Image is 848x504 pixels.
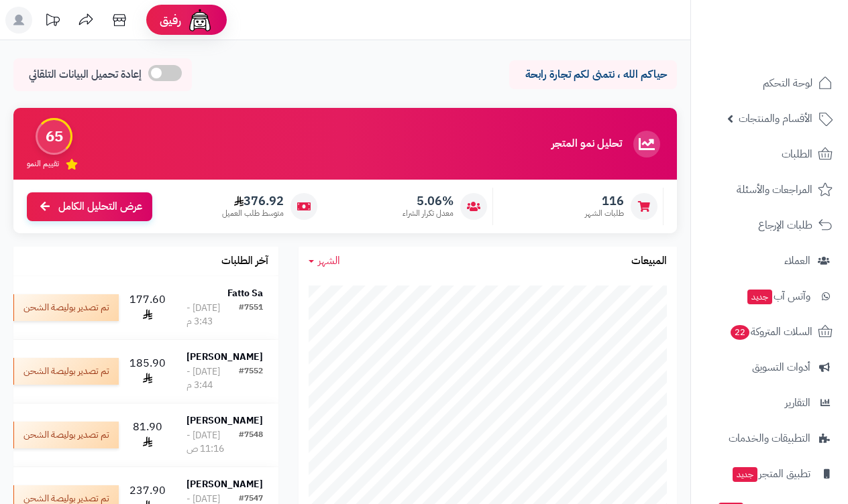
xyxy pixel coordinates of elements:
span: السلات المتروكة [729,322,812,341]
strong: [PERSON_NAME] [187,350,263,364]
div: تم تصدير بوليصة الشحن [11,358,119,385]
div: [DATE] - 3:44 م [187,365,239,392]
div: [DATE] - 11:16 ص [187,429,239,456]
a: عرض التحليل الكامل [27,192,152,221]
td: 81.90 [124,403,171,466]
strong: [PERSON_NAME] [187,414,263,428]
span: جديد [747,290,772,304]
a: العملاء [699,245,840,277]
td: 177.60 [124,276,171,339]
span: المراجعات والأسئلة [737,180,812,199]
span: متوسط طلب العميل [222,208,284,219]
span: طلبات الشهر [585,208,624,219]
span: تقييم النمو [27,158,59,170]
span: جديد [733,467,757,482]
span: طلبات الإرجاع [758,216,812,235]
a: السلات المتروكة22 [699,316,840,348]
span: معدل تكرار الشراء [403,208,454,219]
div: تم تصدير بوليصة الشحن [11,422,119,448]
span: عرض التحليل الكامل [58,199,142,214]
span: لوحة التحكم [763,74,812,92]
span: التطبيقات والخدمات [729,429,810,448]
span: تطبيق المتجر [731,464,810,483]
a: الشهر [309,253,340,269]
a: المراجعات والأسئلة [699,174,840,206]
span: وآتس آب [746,287,810,306]
span: العملاء [784,251,810,270]
a: تطبيق المتجرجديد [699,458,840,490]
span: إعادة تحميل البيانات التلقائي [29,67,142,82]
span: 376.92 [222,194,284,208]
a: التقارير [699,387,840,419]
a: طلبات الإرجاع [699,209,840,241]
h3: تحليل نمو المتجر [551,138,622,150]
a: الطلبات [699,138,840,170]
span: 5.06% [403,194,454,208]
a: تحديثات المنصة [36,7,69,37]
span: التقارير [785,393,810,412]
strong: Fatto Sa [227,286,263,300]
span: أدوات التسويق [752,358,810,377]
span: رفيق [160,12,181,28]
span: 22 [731,325,749,340]
div: #7551 [239,302,263,328]
h3: آخر الطلبات [221,255,268,267]
a: أدوات التسويق [699,351,840,383]
a: التطبيقات والخدمات [699,422,840,454]
div: [DATE] - 3:43 م [187,302,239,328]
a: وآتس آبجديد [699,280,840,312]
img: ai-face.png [187,7,213,34]
div: تم تصدير بوليصة الشحن [11,294,119,321]
a: لوحة التحكم [699,67,840,99]
p: حياكم الله ، نتمنى لكم تجارة رابحة [519,67,667,82]
span: الشهر [318,253,340,269]
strong: [PERSON_NAME] [187,477,263,491]
div: #7552 [239,365,263,392]
h3: المبيعات [631,255,667,267]
div: #7548 [239,429,263,456]
td: 185.90 [124,340,171,403]
span: الأقسام والمنتجات [739,109,812,128]
span: الطلبات [782,145,812,164]
span: 116 [585,194,624,208]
